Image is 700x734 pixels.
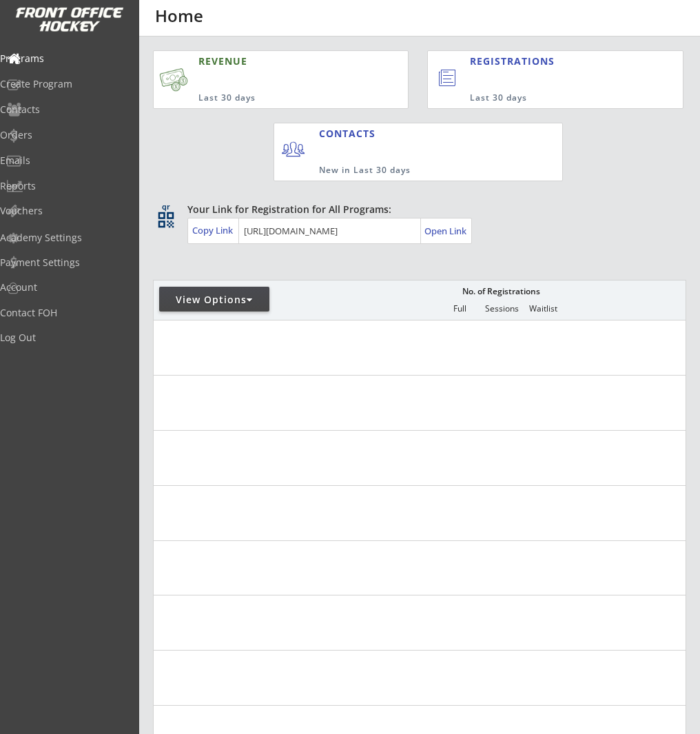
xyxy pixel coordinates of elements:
[470,92,626,104] div: Last 30 days
[424,221,468,241] a: Open Link
[192,224,236,236] div: Copy Link
[481,304,522,314] div: Sessions
[424,225,468,237] div: Open Link
[198,92,345,104] div: Last 30 days
[439,304,480,314] div: Full
[458,287,544,296] div: No. of Registrations
[319,165,498,176] div: New in Last 30 days
[319,127,382,141] div: CONTACTS
[157,203,174,212] div: qr
[159,293,269,307] div: View Options
[522,304,564,314] div: Waitlist
[470,54,621,68] div: REGISTRATIONS
[198,54,345,68] div: REVENUE
[187,203,644,216] div: Your Link for Registration for All Programs:
[156,210,176,230] button: qr_code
